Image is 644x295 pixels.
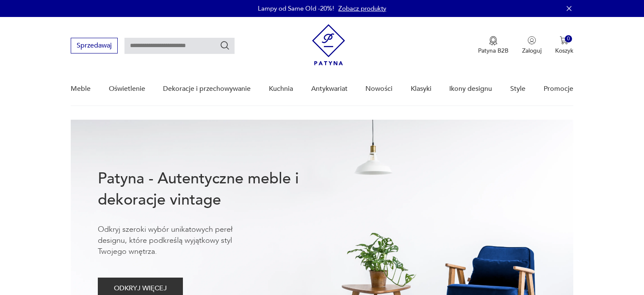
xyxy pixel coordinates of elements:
a: Oświetlenie [109,73,145,105]
p: Zaloguj [522,47,542,55]
a: Meble [71,73,91,105]
a: Antykwariat [311,73,348,105]
img: Patyna - sklep z meblami i dekoracjami vintage [312,24,345,65]
p: Odkryj szeroki wybór unikatowych pereł designu, które podkreślą wyjątkowy styl Twojego wnętrza. [98,224,259,257]
a: Ikona medaluPatyna B2B [478,36,509,55]
img: Ikona medalu [489,36,498,45]
p: Koszyk [555,47,573,55]
a: Sprzedawaj [71,43,118,49]
a: Dekoracje i przechowywanie [163,73,251,105]
button: Sprzedawaj [71,38,118,53]
button: Patyna B2B [478,36,509,55]
button: Zaloguj [522,36,542,55]
a: ODKRYJ WIĘCEJ [98,286,183,292]
a: Zobacz produkty [338,4,386,13]
a: Nowości [365,73,392,105]
a: Kuchnia [269,73,293,105]
a: Ikony designu [449,73,492,105]
p: Patyna B2B [478,47,509,55]
img: Ikonka użytkownika [528,36,536,45]
button: 0Koszyk [555,36,573,55]
a: Promocje [544,73,573,105]
div: 0 [565,35,572,42]
p: Lampy od Same Old -20%! [258,4,334,13]
h1: Patyna - Autentyczne meble i dekoracje vintage [98,168,326,211]
a: Style [510,73,525,105]
a: Klasyki [411,73,431,105]
button: Szukaj [220,40,230,51]
img: Ikona koszyka [560,36,568,45]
